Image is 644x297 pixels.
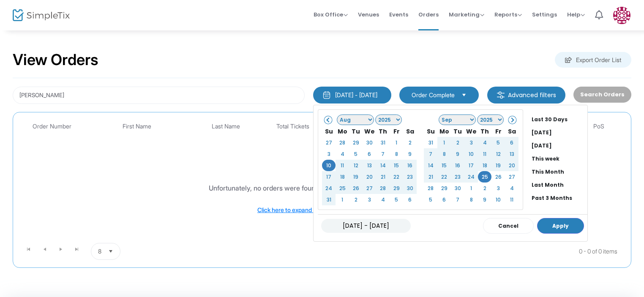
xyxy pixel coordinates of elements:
[593,123,604,130] span: PoS
[424,171,437,183] td: 21
[451,171,464,183] td: 23
[123,123,151,130] span: First Name
[363,125,376,137] th: We
[98,247,101,256] span: 8
[390,160,403,171] td: 15
[322,194,336,205] td: 31
[424,125,437,137] th: Su
[451,194,464,205] td: 7
[424,148,437,160] td: 7
[528,165,587,178] li: This Month
[335,91,377,99] div: [DATE] - [DATE]
[403,160,417,171] td: 16
[424,137,437,148] td: 31
[403,183,417,194] td: 30
[437,148,451,160] td: 8
[478,137,491,148] td: 4
[212,123,240,130] span: Last Name
[458,90,470,100] button: Select
[491,171,505,183] td: 26
[464,183,478,194] td: 1
[33,123,71,130] span: Order Number
[451,148,464,160] td: 9
[403,148,417,160] td: 9
[491,125,505,137] th: Fr
[390,125,403,137] th: Fr
[322,148,336,160] td: 3
[349,125,363,137] th: Tu
[491,160,505,171] td: 19
[13,87,305,104] input: Search by name, email, phone, order number, ip address, or last 4 digits of card
[483,218,534,234] button: Cancel
[491,148,505,160] td: 12
[363,160,376,171] td: 13
[314,11,348,19] span: Box Office
[532,4,557,25] span: Settings
[505,148,518,160] td: 13
[412,91,455,99] span: Order Complete
[437,160,451,171] td: 15
[313,87,391,104] button: [DATE] - [DATE]
[349,171,363,183] td: 19
[505,160,518,171] td: 20
[105,243,117,259] button: Select
[487,87,565,104] m-button: Advanced filters
[451,183,464,194] td: 30
[505,171,518,183] td: 27
[390,194,403,205] td: 5
[349,148,363,160] td: 5
[390,148,403,160] td: 8
[376,183,390,194] td: 28
[403,171,417,183] td: 23
[322,183,336,194] td: 24
[349,194,363,205] td: 2
[437,194,451,205] td: 6
[437,171,451,183] td: 22
[349,160,363,171] td: 12
[349,183,363,194] td: 26
[403,125,417,137] th: Sa
[528,139,587,152] li: [DATE]
[209,183,436,193] div: Unfortunately, no orders were found. Please try adjusting the filters above.
[478,194,491,205] td: 9
[567,11,585,19] span: Help
[257,206,387,213] span: Click here to expand your search to the last year
[505,183,518,194] td: 4
[437,183,451,194] td: 29
[336,194,349,205] td: 1
[265,117,321,136] th: Total Tickets
[494,11,522,19] span: Reports
[389,4,408,25] span: Events
[390,171,403,183] td: 22
[424,194,437,205] td: 5
[363,183,376,194] td: 27
[491,137,505,148] td: 5
[528,191,587,204] li: Past 3 Months
[322,91,331,99] img: monthly
[363,148,376,160] td: 6
[403,194,417,205] td: 6
[491,183,505,194] td: 3
[322,125,336,137] th: Su
[17,117,627,240] div: Data table
[363,137,376,148] td: 30
[403,137,417,148] td: 2
[464,137,478,148] td: 3
[376,160,390,171] td: 14
[336,160,349,171] td: 11
[13,51,98,69] h2: View Orders
[437,125,451,137] th: Mo
[349,137,363,148] td: 29
[205,243,617,260] kendo-pager-info: 0 - 0 of 0 items
[464,148,478,160] td: 10
[322,171,336,183] td: 17
[505,125,518,137] th: Sa
[537,218,584,234] button: Apply
[358,4,379,25] span: Venues
[376,125,390,137] th: Th
[418,4,439,25] span: Orders
[451,125,464,137] th: Tu
[376,171,390,183] td: 21
[478,183,491,194] td: 2
[336,137,349,148] td: 28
